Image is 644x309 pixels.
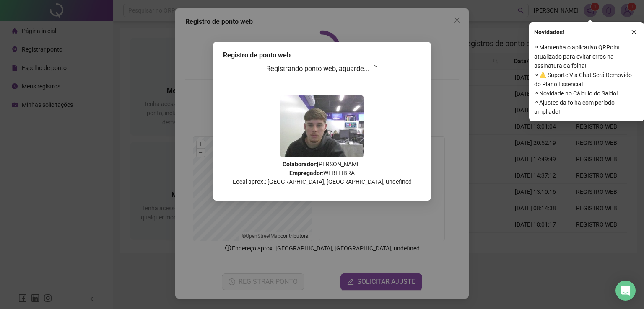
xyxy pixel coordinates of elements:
span: close [631,29,637,35]
span: Novidades ! [534,28,564,37]
span: loading [371,65,377,72]
span: ⚬ Mantenha o aplicativo QRPoint atualizado para evitar erros na assinatura da folha! [534,43,639,70]
span: ⚬ ⚠️ Suporte Via Chat Será Removido do Plano Essencial [534,70,639,89]
h3: Registrando ponto web, aguarde... [223,64,421,75]
p: : [PERSON_NAME] : WEBI FIBRA Local aprox.: [GEOGRAPHIC_DATA], [GEOGRAPHIC_DATA], undefined [223,160,421,186]
div: Open Intercom Messenger [615,281,636,301]
img: Z [280,95,364,157]
strong: Colaborador [283,161,316,167]
span: ⚬ Novidade no Cálculo do Saldo! [534,89,639,98]
span: ⚬ Ajustes da folha com período ampliado! [534,98,639,116]
strong: Empregador [289,170,322,176]
div: Registro de ponto web [223,50,421,60]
